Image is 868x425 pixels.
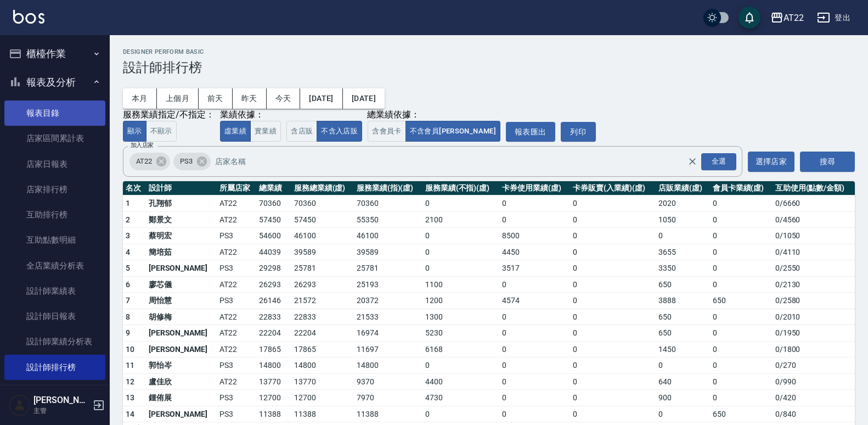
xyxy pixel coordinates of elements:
td: 1450 [656,341,710,357]
td: 4400 [422,373,499,390]
td: 13770 [291,373,354,390]
td: 39589 [354,244,422,260]
button: [DATE] [300,88,342,109]
td: 0 [570,309,656,325]
td: 70360 [354,195,422,212]
td: 0 [499,357,570,374]
img: Logo [13,10,44,24]
td: 0 [422,406,499,422]
td: 6168 [422,341,499,357]
td: 26146 [256,293,291,309]
button: Clear [685,154,700,169]
td: 25781 [291,260,354,277]
td: 0 [710,195,773,212]
td: 0 [710,276,773,293]
a: 設計師業績分析表 [4,329,105,354]
span: 2 [126,215,130,224]
td: 0 / 1950 [773,325,855,342]
td: 650 [656,325,710,342]
span: 3 [126,231,130,240]
button: 不顯示 [146,121,177,142]
td: 12700 [291,390,354,406]
button: 櫃檯作業 [4,40,105,68]
td: 4450 [499,244,570,260]
td: 3517 [499,260,570,277]
span: 5 [126,264,130,272]
td: 11388 [256,406,291,422]
td: 鍾侑展 [146,390,217,406]
td: 0 [710,390,773,406]
td: [PERSON_NAME] [146,325,217,342]
th: 會員卡業績(虛) [710,181,773,195]
a: 報表目錄 [4,100,105,126]
td: 57450 [291,211,354,228]
td: 0 [656,228,710,244]
td: 1200 [422,293,499,309]
td: PS3 [217,390,256,406]
a: 互助排行榜 [4,202,105,227]
h3: 設計師排行榜 [123,60,855,75]
span: 14 [126,410,135,418]
td: AT22 [217,341,256,357]
td: 0 / 2010 [773,309,855,325]
td: 0 [570,341,656,357]
td: AT22 [217,276,256,293]
td: 0 [570,195,656,212]
td: 0 [570,228,656,244]
td: [PERSON_NAME] [146,260,217,277]
td: 4730 [422,390,499,406]
td: 0 [710,325,773,342]
button: 含店販 [286,121,317,142]
button: Open [699,151,739,172]
td: 0 [570,293,656,309]
div: 全選 [701,153,736,170]
td: 0 [422,260,499,277]
button: 實業績 [250,121,281,142]
button: 不含入店販 [317,121,362,142]
td: 0 [499,309,570,325]
button: [DATE] [343,88,385,109]
td: 蔡明宏 [146,228,217,244]
span: 12 [126,377,135,386]
td: 8500 [499,228,570,244]
td: 22204 [291,325,354,342]
td: 0 [710,341,773,357]
button: 本月 [123,88,157,109]
a: 互助點數明細 [4,227,105,253]
td: 25193 [354,276,422,293]
a: 設計師日報表 [4,304,105,329]
input: 店家名稱 [212,152,707,171]
span: PS3 [173,156,199,167]
th: 服務業績(指)(虛) [354,181,422,195]
td: 3888 [656,293,710,309]
td: 20372 [354,293,422,309]
span: 1 [126,199,130,208]
td: AT22 [217,244,256,260]
button: 不含會員[PERSON_NAME] [405,121,500,142]
td: 21533 [354,309,422,325]
h5: [PERSON_NAME] [33,395,89,406]
img: Person [9,394,31,416]
td: 2100 [422,211,499,228]
td: 4574 [499,293,570,309]
th: 總業績 [256,181,291,195]
td: 0 [710,211,773,228]
td: 0 / 840 [773,406,855,422]
h2: Designer Perform Basic [123,48,855,55]
th: 卡券販賣(入業績)(虛) [570,181,656,195]
td: 650 [656,276,710,293]
span: AT22 [129,156,159,167]
button: 上個月 [157,88,199,109]
td: 70360 [291,195,354,212]
td: PS3 [217,260,256,277]
p: 主管 [33,406,89,416]
a: 設計師業績表 [4,278,105,304]
th: 卡券使用業績(虛) [499,181,570,195]
td: 12700 [256,390,291,406]
td: PS3 [217,293,256,309]
td: 0 / 270 [773,357,855,374]
label: 加入店家 [131,141,154,149]
td: 0 [570,406,656,422]
a: 設計師排行榜 [4,355,105,380]
td: 0 [499,325,570,342]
